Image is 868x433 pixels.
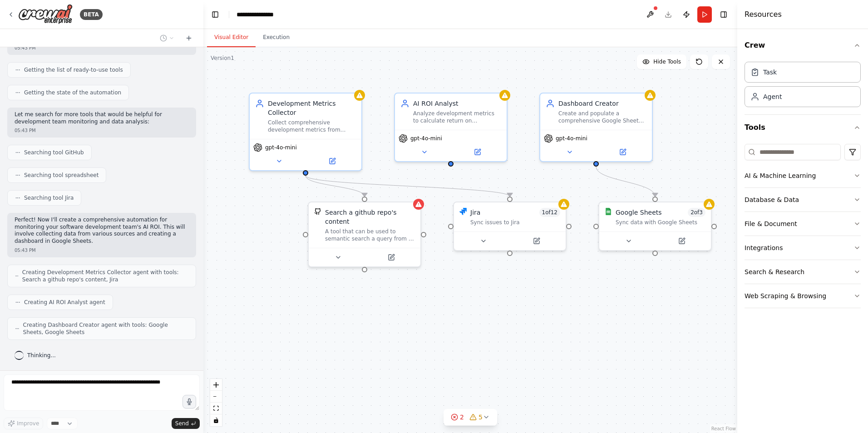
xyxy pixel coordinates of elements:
div: AI ROI Analyst [413,99,501,108]
button: Hide left sidebar [209,8,222,21]
div: Search a github repo's content [325,208,415,226]
button: Execution [256,28,297,47]
div: Task [763,68,777,77]
button: File & Document [745,212,861,236]
span: Number of enabled actions [688,208,705,217]
div: Version 1 [211,54,234,62]
button: AI & Machine Learning [745,164,861,187]
div: 05:43 PM [15,127,189,134]
div: Create and populate a comprehensive Google Sheets dashboard with development metrics and AI ROI c... [558,110,646,124]
div: Development Metrics Collector [268,99,356,117]
div: AI ROI AnalystAnalyze development metrics to calculate return on investment for AI tools, identif... [394,93,508,162]
div: BETA [80,9,103,20]
div: Tools [745,140,861,315]
button: Integrations [745,236,861,260]
button: Open in side panel [656,236,707,246]
div: Sync data with Google Sheets [616,219,705,226]
span: 5 [478,413,483,422]
button: Improve [4,418,43,429]
button: Database & Data [745,188,861,212]
button: Switch to previous chat [156,33,178,44]
div: 05:43 PM [15,247,189,254]
button: Visual Editor [207,28,256,47]
div: Analyze development metrics to calculate return on investment for AI tools, identifying productiv... [413,110,501,124]
button: Open in side panel [365,252,417,263]
div: Development Metrics CollectorCollect comprehensive development metrics from GitHub repositories a... [249,93,362,171]
button: Click to speak your automation idea [182,395,196,408]
button: fit view [210,403,222,414]
button: Send [172,418,200,429]
div: Agent [763,92,782,101]
div: React Flow controls [210,379,222,426]
button: Hide right sidebar [717,8,730,21]
span: Send [175,420,189,427]
button: Start a new chat [182,33,196,44]
div: 05:43 PM [15,44,189,51]
span: Searching tool spreadsheet [24,172,99,179]
div: Dashboard Creator [558,99,646,108]
span: Creating AI ROI Analyst agent [24,299,105,306]
nav: breadcrumb [237,10,282,19]
p: Perfect! Now I'll create a comprehensive automation for monitoring your software development team... [15,216,189,245]
div: Collect comprehensive development metrics from GitHub repositories and Jira to track team product... [268,119,356,133]
button: zoom out [210,391,222,403]
g: Edge from d7ae79b2-27f9-4de6-a8de-ebe4f5d81b19 to 61bbe864-fbf4-46e9-ad70-3728c2e4eb99 [592,167,660,197]
span: Creating Development Metrics Collector agent with tools: Search a github repo's content, Jira [22,269,188,283]
div: Crew [745,58,861,114]
div: Dashboard CreatorCreate and populate a comprehensive Google Sheets dashboard with development met... [539,93,653,162]
button: 25 [444,409,497,426]
div: Sync issues to Jira [470,219,560,226]
span: Improve [17,420,39,427]
button: Search & Research [745,260,861,284]
img: GithubSearchTool [314,208,321,215]
span: Getting the state of the automation [24,89,121,96]
span: Thinking... [27,352,56,359]
span: Creating Dashboard Creator agent with tools: Google Sheets, Google Sheets [23,321,188,336]
button: Open in side panel [511,236,562,246]
div: Google SheetsGoogle Sheets2of3Sync data with Google Sheets [598,202,712,251]
g: Edge from 1074858e-5298-499a-b488-baba01da8fca to 215d58c0-06ce-4416-916f-476877ac11a4 [301,176,369,197]
button: Web Scraping & Browsing [745,284,861,308]
button: Hide Tools [637,54,686,69]
button: Crew [745,33,861,58]
button: Tools [745,115,861,140]
img: Jira [459,208,467,215]
p: Let me search for more tools that would be helpful for development team monitoring and data analy... [15,111,189,125]
a: React Flow attribution [711,426,736,431]
span: Searching tool Jira [24,194,74,202]
span: 2 [460,413,464,422]
img: Logo [18,4,73,25]
button: Open in side panel [597,147,648,157]
span: gpt-4o-mini [265,144,297,151]
span: gpt-4o-mini [556,135,587,142]
div: JiraJira1of12Sync issues to Jira [453,202,567,251]
h4: Resources [745,9,782,20]
div: GithubSearchToolSearch a github repo's contentA tool that can be used to semantic search a query ... [308,202,421,267]
g: Edge from 1074858e-5298-499a-b488-baba01da8fca to c3a65c58-b4c1-4ce7-b4c2-fd186c4df3a7 [301,176,514,197]
div: A tool that can be used to semantic search a query from a github repo's content. This is not the ... [325,228,415,242]
button: Open in side panel [306,156,358,167]
span: gpt-4o-mini [410,135,442,142]
span: Searching tool GitHub [24,149,84,156]
span: Hide Tools [653,58,681,65]
img: Google Sheets [605,208,612,215]
span: Getting the list of ready-to-use tools [24,66,123,74]
button: zoom in [210,379,222,391]
button: toggle interactivity [210,414,222,426]
button: Open in side panel [452,147,503,157]
span: Number of enabled actions [539,208,561,217]
div: Google Sheets [616,208,662,217]
div: Jira [470,208,480,217]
